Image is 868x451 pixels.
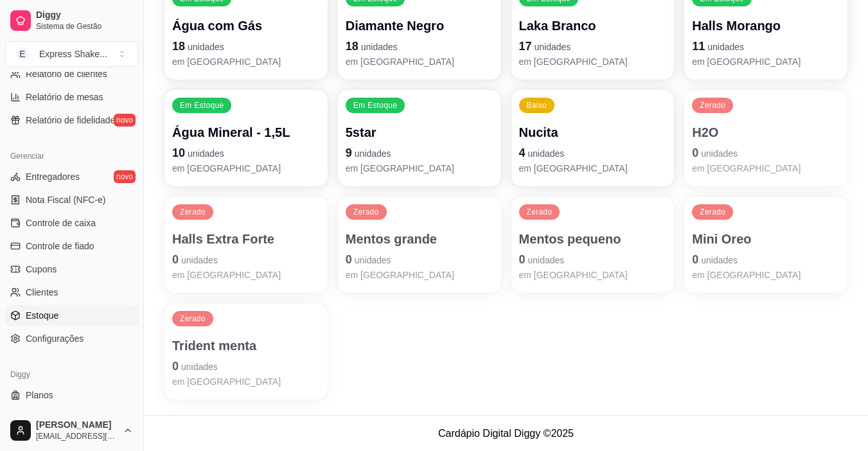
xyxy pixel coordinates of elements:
[5,64,138,84] a: Relatório de clientes
[188,148,224,159] span: unidades
[5,41,138,67] button: Select a team
[26,193,105,206] span: Nota Fiscal (NFC-e)
[5,190,138,210] a: Nota Fiscal (NFC-e)
[519,37,667,55] p: 17
[519,162,667,175] p: em [GEOGRAPHIC_DATA]
[707,42,744,52] span: unidades
[39,48,107,60] div: Express Shake ...
[164,303,328,400] button: ZeradoTrident menta0unidadesem [GEOGRAPHIC_DATA]
[5,385,138,405] a: Planos
[36,21,133,31] span: Sistema de Gestão
[16,48,29,60] span: E
[181,362,218,372] span: unidades
[361,42,398,52] span: unidades
[172,251,320,269] p: 0
[527,207,553,217] p: Zerado
[519,269,667,281] p: em [GEOGRAPHIC_DATA]
[353,100,397,111] p: Em Estoque
[172,337,320,355] p: Trident menta
[700,207,725,217] p: Zerado
[164,90,328,186] button: Em EstoqueÁgua Mineral - 1,5L10unidadesem [GEOGRAPHIC_DATA]
[172,37,320,55] p: 18
[5,305,138,326] a: Estoque
[701,148,738,159] span: unidades
[528,148,565,159] span: unidades
[684,90,847,186] button: ZeradoH2O0unidadesem [GEOGRAPHIC_DATA]
[5,5,138,36] a: DiggySistema de Gestão
[346,17,493,35] p: Diamante Negro
[511,197,675,293] button: ZeradoMentos pequeno0unidadesem [GEOGRAPHIC_DATA]
[692,162,840,175] p: em [GEOGRAPHIC_DATA]
[338,197,501,293] button: ZeradoMentos grande0unidadesem [GEOGRAPHIC_DATA]
[355,148,391,159] span: unidades
[5,236,138,256] a: Controle de fiado
[172,55,320,68] p: em [GEOGRAPHIC_DATA]
[346,269,493,281] p: em [GEOGRAPHIC_DATA]
[519,123,667,141] p: Nucita
[511,90,675,186] button: BaixoNucita4unidadesem [GEOGRAPHIC_DATA]
[692,17,840,35] p: Halls Morango
[5,87,138,107] a: Relatório de mesas
[346,230,493,248] p: Mentos grande
[180,314,206,324] p: Zerado
[5,282,138,303] a: Clientes
[26,67,107,80] span: Relatório de clientes
[26,114,115,127] span: Relatório de fidelidade
[353,207,379,217] p: Zerado
[692,230,840,248] p: Mini Oreo
[5,328,138,349] a: Configurações
[701,255,738,265] span: unidades
[26,389,53,402] span: Planos
[5,166,138,187] a: Entregadoresnovo
[684,197,847,293] button: ZeradoMini Oreo0unidadesem [GEOGRAPHIC_DATA]
[346,37,493,55] p: 18
[188,42,224,52] span: unidades
[5,364,138,385] div: Diggy
[172,17,320,35] p: Água com Gás
[519,144,667,162] p: 4
[692,269,840,281] p: em [GEOGRAPHIC_DATA]
[36,431,118,441] span: [EMAIL_ADDRESS][DOMAIN_NAME]
[172,375,320,388] p: em [GEOGRAPHIC_DATA]
[527,100,547,111] p: Baixo
[692,144,840,162] p: 0
[26,91,103,103] span: Relatório de mesas
[5,213,138,233] a: Controle de caixa
[172,230,320,248] p: Halls Extra Forte
[172,269,320,281] p: em [GEOGRAPHIC_DATA]
[700,100,725,111] p: Zerado
[36,420,118,431] span: [PERSON_NAME]
[5,110,138,130] a: Relatório de fidelidadenovo
[172,357,320,375] p: 0
[519,17,667,35] p: Laka Branco
[164,197,328,293] button: ZeradoHalls Extra Forte0unidadesem [GEOGRAPHIC_DATA]
[519,230,667,248] p: Mentos pequeno
[346,162,493,175] p: em [GEOGRAPHIC_DATA]
[172,162,320,175] p: em [GEOGRAPHIC_DATA]
[26,240,94,252] span: Controle de fiado
[26,332,84,345] span: Configurações
[26,263,57,276] span: Cupons
[692,37,840,55] p: 11
[692,55,840,68] p: em [GEOGRAPHIC_DATA]
[36,10,133,21] span: Diggy
[181,255,218,265] span: unidades
[172,123,320,141] p: Água Mineral - 1,5L
[338,90,501,186] button: Em Estoque5star9unidadesem [GEOGRAPHIC_DATA]
[5,415,138,446] button: [PERSON_NAME][EMAIL_ADDRESS][DOMAIN_NAME]
[519,251,667,269] p: 0
[180,100,224,111] p: Em Estoque
[346,144,493,162] p: 9
[528,255,565,265] span: unidades
[26,286,58,299] span: Clientes
[172,144,320,162] p: 10
[5,146,138,166] div: Gerenciar
[346,55,493,68] p: em [GEOGRAPHIC_DATA]
[26,170,80,183] span: Entregadores
[535,42,571,52] span: unidades
[180,207,206,217] p: Zerado
[355,255,391,265] span: unidades
[5,408,138,429] a: Precisa de ajuda?
[346,251,493,269] p: 0
[26,309,58,322] span: Estoque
